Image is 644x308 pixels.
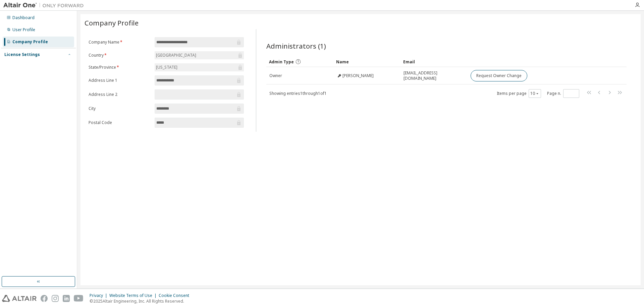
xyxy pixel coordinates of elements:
[74,295,84,302] img: youtube.svg
[342,73,374,78] span: [PERSON_NAME]
[12,39,48,45] div: Company Profile
[269,73,282,78] span: Owner
[2,295,37,302] img: altair_logo.svg
[89,78,151,83] label: Address Line 1
[547,89,579,98] span: Page n.
[52,295,59,302] img: instagram.svg
[155,52,197,59] div: [GEOGRAPHIC_DATA]
[12,27,35,33] div: User Profile
[269,90,327,96] span: Showing entries 1 through 1 of 1
[63,295,70,302] img: linkedin.svg
[89,40,151,45] label: Company Name
[269,59,294,65] span: Admin Type
[89,53,151,58] label: Country
[89,120,151,125] label: Postal Code
[90,298,193,304] p: © 2025 Altair Engineering, Inc. All Rights Reserved.
[403,56,465,67] div: Email
[159,293,193,298] div: Cookie Consent
[90,293,109,298] div: Privacy
[497,89,541,98] span: Items per page
[471,70,527,81] button: Request Owner Change
[155,51,244,59] div: [GEOGRAPHIC_DATA]
[89,92,151,97] label: Address Line 2
[4,52,40,57] div: License Settings
[404,70,465,81] span: [EMAIL_ADDRESS][DOMAIN_NAME]
[3,2,87,9] img: Altair One
[89,106,151,111] label: City
[155,64,178,71] div: [US_STATE]
[336,56,398,67] div: Name
[155,63,244,71] div: [US_STATE]
[266,41,326,51] span: Administrators (1)
[12,15,35,20] div: Dashboard
[89,65,151,70] label: State/Province
[109,293,159,298] div: Website Terms of Use
[41,295,48,302] img: facebook.svg
[530,91,539,96] button: 10
[85,18,139,27] span: Company Profile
